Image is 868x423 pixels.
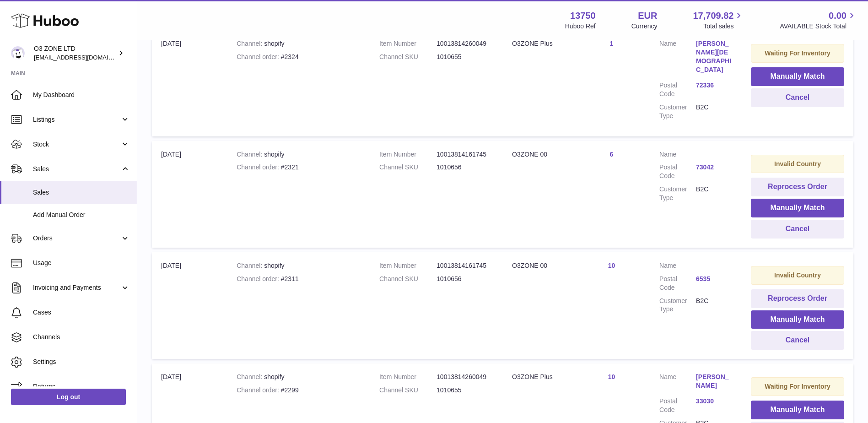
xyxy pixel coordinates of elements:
a: [PERSON_NAME] [696,373,733,390]
div: O3 ZONE LTD [34,44,116,62]
div: #2321 [237,163,361,172]
div: O3ZONE Plus [512,39,564,48]
button: Manually Match [751,310,844,329]
dt: Name [659,373,696,392]
div: #2299 [237,386,361,395]
dt: Name [659,39,696,76]
span: 17,709.82 [693,10,733,22]
span: Orders [33,234,120,243]
strong: Channel [237,373,264,380]
button: Cancel [751,88,844,107]
a: 72336 [696,81,733,90]
strong: Channel [237,262,264,269]
strong: Channel order [237,386,281,394]
button: Cancel [751,220,844,239]
span: Sales [33,165,120,174]
a: 6 [610,151,614,158]
dd: 10013814260049 [437,373,494,381]
dt: Postal Code [659,397,696,414]
a: [PERSON_NAME][DEMOGRAPHIC_DATA] [696,39,733,74]
td: [DATE] [152,141,227,248]
dd: 10013814161745 [437,150,494,159]
td: [DATE] [152,252,227,359]
span: AVAILABLE Stock Total [780,22,857,31]
a: 33030 [696,397,733,406]
dt: Postal Code [659,81,696,98]
div: Huboo Ref [565,22,596,31]
dt: Customer Type [659,185,696,202]
a: 6535 [696,275,733,283]
dt: Name [659,150,696,159]
div: shopify [237,261,361,270]
span: Sales [33,188,130,197]
dt: Channel SKU [379,275,437,283]
strong: Channel order [237,163,281,171]
span: Invoicing and Payments [33,283,120,292]
a: 0.00 AVAILABLE Stock Total [780,10,857,31]
a: 1 [610,40,614,47]
dt: Item Number [379,39,437,48]
dd: 1010655 [437,53,494,61]
a: 10 [608,262,615,269]
span: Settings [33,358,130,366]
dt: Item Number [379,261,437,270]
button: Manually Match [751,401,844,419]
dd: B2C [696,185,733,202]
span: Add Manual Order [33,211,130,219]
strong: Invalid Country [774,271,821,279]
dd: 1010655 [437,386,494,395]
span: My Dashboard [33,91,130,99]
span: Channels [33,333,130,342]
div: Currency [631,22,658,31]
span: Cases [33,308,130,317]
button: Cancel [751,331,844,350]
span: Stock [33,140,120,149]
dt: Channel SKU [379,386,437,395]
strong: Invalid Country [774,160,821,168]
strong: Channel [237,40,264,47]
dd: 10013814260049 [437,39,494,48]
span: Listings [33,115,120,124]
button: Manually Match [751,67,844,86]
strong: Channel order [237,53,281,60]
div: shopify [237,373,361,381]
dt: Customer Type [659,103,696,120]
strong: 13750 [570,10,596,22]
dd: B2C [696,103,733,120]
a: 10 [608,373,615,380]
dt: Postal Code [659,163,696,180]
div: #2311 [237,275,361,283]
dd: 10013814161745 [437,261,494,270]
strong: Channel [237,151,264,158]
strong: Channel order [237,275,281,282]
strong: Waiting For Inventory [765,383,830,390]
span: 0.00 [829,10,846,22]
td: [DATE] [152,30,227,136]
dt: Item Number [379,150,437,159]
span: Usage [33,259,130,267]
dt: Name [659,261,696,270]
dt: Item Number [379,373,437,381]
strong: EUR [638,10,657,22]
div: shopify [237,150,361,159]
div: shopify [237,39,361,48]
div: O3ZONE 00 [512,150,564,159]
div: O3ZONE 00 [512,261,564,270]
strong: Waiting For Inventory [765,49,830,57]
dt: Channel SKU [379,163,437,172]
span: Returns [33,382,130,391]
dt: Customer Type [659,297,696,314]
dd: 1010656 [437,163,494,172]
button: Reprocess Order [751,289,844,308]
button: Reprocess Order [751,178,844,196]
dt: Channel SKU [379,53,437,61]
div: O3ZONE Plus [512,373,564,381]
a: 17,709.82 Total sales [693,10,744,31]
dt: Postal Code [659,275,696,292]
a: 73042 [696,163,733,172]
button: Manually Match [751,199,844,217]
dd: 1010656 [437,275,494,283]
dd: B2C [696,297,733,314]
a: Log out [11,389,126,405]
span: Total sales [703,22,744,31]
